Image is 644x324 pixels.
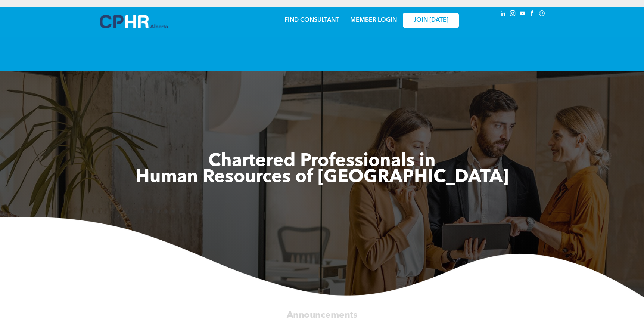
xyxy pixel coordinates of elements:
[519,9,527,19] a: youtube
[413,17,448,24] span: JOIN [DATE]
[403,13,459,28] a: JOIN [DATE]
[528,9,536,19] a: facebook
[136,169,508,186] span: Human Resources of [GEOGRAPHIC_DATA]
[208,152,436,170] span: Chartered Professionals in
[538,9,546,19] a: Social network
[499,9,507,19] a: linkedin
[284,17,339,23] a: FIND CONSULTANT
[509,9,517,19] a: instagram
[350,17,397,23] a: MEMBER LOGIN
[100,15,168,28] img: A blue and white logo for cp alberta
[287,311,358,320] span: Announcements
